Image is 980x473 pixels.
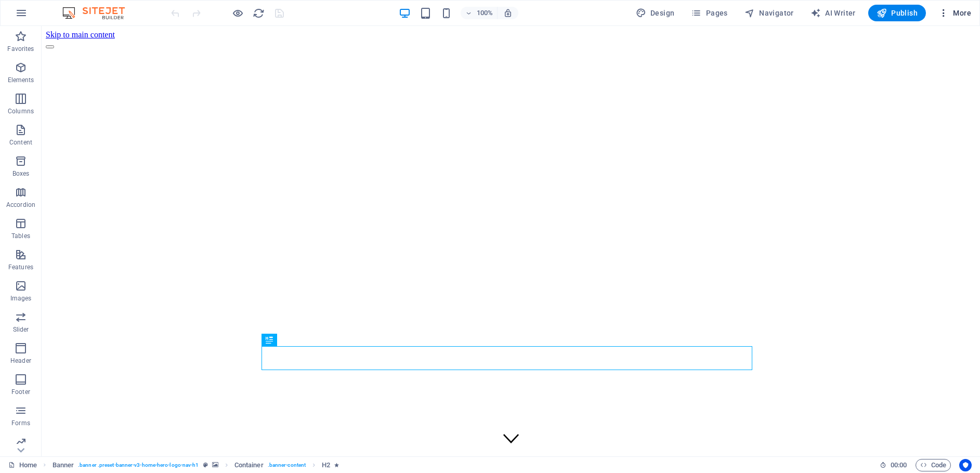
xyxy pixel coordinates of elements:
[8,76,34,84] p: Elements
[10,357,31,365] p: Header
[78,459,199,471] span: . banner .preset-banner-v3-home-hero-logo-nav-h1
[8,459,37,471] a: Click to cancel selection. Double-click to open Pages
[959,459,972,471] button: Usercentrics
[891,459,907,471] span: 00 00
[10,294,32,303] p: Images
[12,169,30,178] p: Boxes
[53,459,74,471] span: Click to select. Double-click to edit
[6,201,35,209] p: Accordion
[322,459,330,471] span: Click to select. Double-click to edit
[334,462,339,468] i: Element contains an animation
[7,45,34,53] p: Favorites
[13,325,29,334] p: Slider
[8,263,33,271] p: Features
[920,459,946,471] span: Code
[9,138,32,147] p: Content
[916,459,951,471] button: Code
[203,462,208,468] i: This element is a customizable preset
[11,388,30,396] p: Footer
[42,26,980,456] iframe: To enrich screen reader interactions, please activate Accessibility in Grammarly extension settings
[880,459,907,471] h6: Session time
[11,419,30,427] p: Forms
[11,232,30,240] p: Tables
[938,8,971,18] span: More
[212,462,218,468] i: This element contains a background
[268,459,306,471] span: . banner-content
[234,459,264,471] span: Click to select. Double-click to edit
[898,461,899,469] span: :
[934,5,975,21] button: More
[53,459,339,471] nav: breadcrumb
[8,107,34,115] p: Columns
